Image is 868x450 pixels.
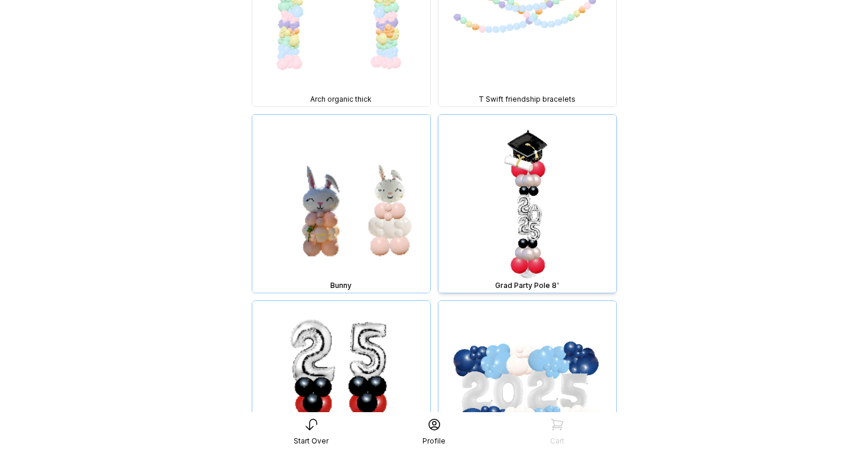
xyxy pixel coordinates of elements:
img: Bunny [252,115,430,293]
div: Bunny [255,281,428,290]
img: Grad Party Pole 8' [438,115,616,293]
div: Grad Party Pole 8' [441,281,614,290]
div: Profile [422,436,446,446]
span: Arch organic thick [310,95,372,104]
span: T Swift friendship bracelets [479,95,576,104]
div: Cart [550,436,564,446]
div: Start Over [294,436,329,446]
